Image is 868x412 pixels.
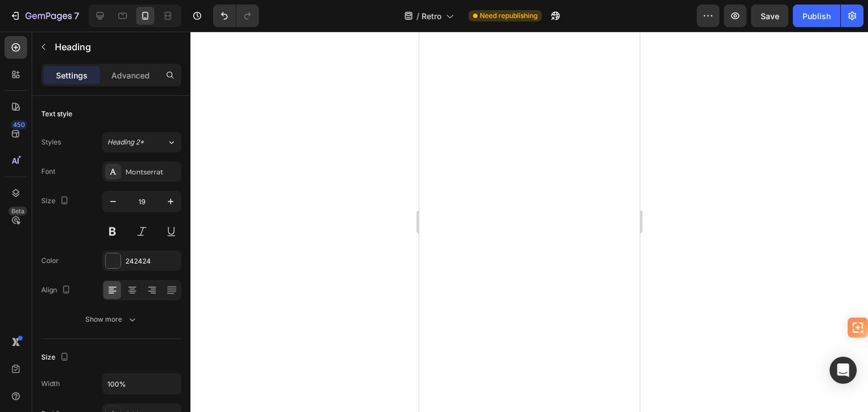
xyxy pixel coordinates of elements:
[213,5,259,27] div: Undo/Redo
[41,109,72,119] div: Text style
[85,314,138,325] div: Show more
[125,167,179,177] div: Montserrat
[41,194,71,209] div: Size
[422,10,441,22] span: Retro
[416,10,419,22] span: /
[793,5,840,27] button: Publish
[41,283,73,298] div: Align
[802,10,831,22] div: Publish
[56,69,88,81] p: Settings
[41,309,181,330] button: Show more
[5,5,84,27] button: 7
[480,11,537,21] span: Need republishing
[761,11,779,21] span: Save
[103,374,181,394] input: Auto
[830,357,857,384] div: Open Intercom Messenger
[55,40,177,54] p: Heading
[107,137,144,147] span: Heading 2*
[41,137,61,147] div: Styles
[751,5,788,27] button: Save
[8,207,27,216] div: Beta
[41,350,71,365] div: Size
[125,256,179,266] div: 242424
[41,379,60,389] div: Width
[41,166,55,177] div: Font
[419,32,640,412] iframe: Design area
[102,132,181,152] button: Heading 2*
[11,120,27,129] div: 450
[74,9,79,23] p: 7
[41,256,59,266] div: Color
[111,69,150,81] p: Advanced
